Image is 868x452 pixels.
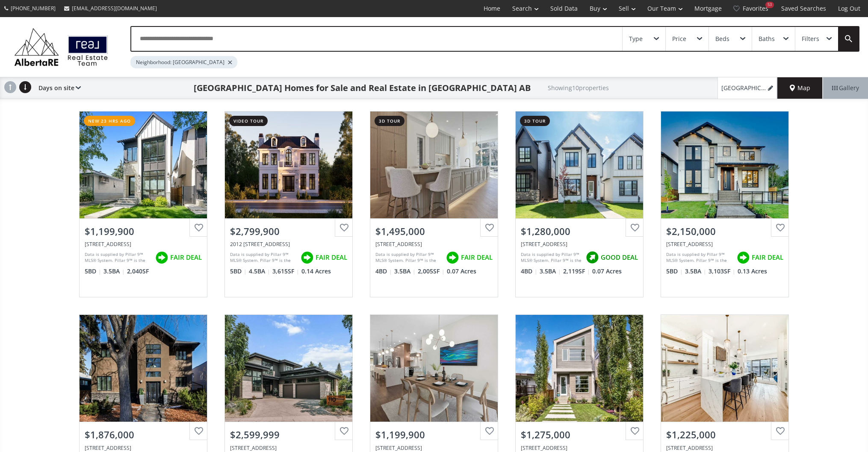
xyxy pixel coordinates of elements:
h2: Showing 10 properties [548,85,609,91]
div: $1,280,000 [521,225,638,238]
div: Data is supplied by Pillar 9™ MLS® System. Pillar 9™ is the owner of the copyright in its MLS® Sy... [230,251,296,264]
div: Filters [802,36,819,42]
span: Map [790,84,810,92]
div: 110 Lissington Drive SW, Calgary, AB T3E 5E3 [230,444,347,452]
span: Gallery [832,84,859,92]
div: $2,150,000 [666,225,783,238]
div: Beds [715,36,729,42]
span: 0.13 Acres [738,267,767,276]
div: Baths [759,36,775,42]
div: 2322 54 Avenue SW, Calgary, AB T3E 1M1 [375,241,493,248]
a: new 23 hrs ago$1,199,900[STREET_ADDRESS]Data is supplied by Pillar 9™ MLS® System. Pillar 9™ is t... [71,103,216,306]
span: 0.07 Acres [592,267,622,276]
div: Map [777,77,823,99]
span: 3.5 BA [540,267,561,276]
img: rating icon [584,249,601,266]
span: 3.5 BA [685,267,706,276]
a: video tour$2,799,9002012 [STREET_ADDRESS]Data is supplied by Pillar 9™ MLS® System. Pillar 9™ is ... [216,103,361,306]
h1: [GEOGRAPHIC_DATA] Homes for Sale and Real Estate in [GEOGRAPHIC_DATA] AB [194,82,531,94]
div: $1,199,900 [85,225,202,238]
img: rating icon [735,249,752,266]
span: FAIR DEAL [316,253,347,262]
img: rating icon [153,249,170,266]
div: Price [672,36,686,42]
span: 4.5 BA [249,267,270,276]
div: 2126A 52 Avenue SW, Calgary, AB T3E 1K3 [375,444,493,452]
div: Data is supplied by Pillar 9™ MLS® System. Pillar 9™ is the owner of the copyright in its MLS® Sy... [666,251,732,264]
span: 0.14 Acres [301,267,331,276]
span: 5 BD [85,267,101,276]
div: $1,495,000 [375,225,493,238]
div: $2,599,999 [230,428,347,441]
div: 2035 55 Avenue SW, Calgary, AB T3E1M5 [666,241,783,248]
div: 53 [765,2,774,8]
span: 5 BD [666,267,683,276]
div: Data is supplied by Pillar 9™ MLS® System. Pillar 9™ is the owner of the copyright in its MLS® Sy... [85,251,151,264]
span: 2,040 SF [127,267,149,276]
div: $1,876,000 [85,428,202,441]
span: 3,103 SF [709,267,735,276]
img: rating icon [298,249,316,266]
img: rating icon [444,249,461,266]
a: 3d tour$1,495,000[STREET_ADDRESS]Data is supplied by Pillar 9™ MLS® System. Pillar 9™ is the owne... [361,103,507,306]
span: 3.5 BA [394,267,416,276]
span: GOOD DEAL [601,253,638,262]
div: Gallery [823,77,868,99]
span: 4 BD [375,267,392,276]
div: Days on site [34,77,81,99]
span: 2,005 SF [418,267,445,276]
a: $2,150,000[STREET_ADDRESS]Data is supplied by Pillar 9™ MLS® System. Pillar 9™ is the owner of th... [652,103,797,306]
span: [EMAIL_ADDRESS][DOMAIN_NAME] [72,5,157,12]
div: $1,225,000 [666,428,783,441]
div: Data is supplied by Pillar 9™ MLS® System. Pillar 9™ is the owner of the copyright in its MLS® Sy... [521,251,582,264]
div: 2135 53 Avenue SW #B, Calgary, AB T3E 1K9 [666,444,783,452]
div: Type [629,36,643,42]
div: Neighborhood: [GEOGRAPHIC_DATA] [130,56,237,68]
span: FAIR DEAL [752,253,783,262]
a: [EMAIL_ADDRESS][DOMAIN_NAME] [60,0,161,16]
span: FAIR DEAL [170,253,202,262]
div: $2,799,900 [230,225,347,238]
span: [PHONE_NUMBER] [11,5,56,12]
span: 3.5 BA [103,267,125,276]
span: 0.07 Acres [447,267,476,276]
div: 2347 53 Avenue SW, Calgary, AB T3E 1L1 [521,241,638,248]
div: $1,275,000 [521,428,638,441]
span: FAIR DEAL [461,253,493,262]
a: [GEOGRAPHIC_DATA] [717,77,777,99]
span: [GEOGRAPHIC_DATA] [721,84,766,92]
div: 2136 53 Avenue SW, Calgary, AB T3E1K8 [521,444,638,452]
div: $1,199,900 [375,428,493,441]
span: 2,119 SF [563,267,590,276]
div: 2012 57 Avenue SW, Calgary, AB T3E 1M9 [230,241,347,248]
img: Logo [10,26,112,68]
div: 2126B 52 Avenue SW, Calgary, AB T3E1K3 [85,241,202,248]
span: 3,615 SF [272,267,299,276]
span: 5 BD [230,267,247,276]
div: Data is supplied by Pillar 9™ MLS® System. Pillar 9™ is the owner of the copyright in its MLS® Sy... [375,251,442,264]
span: 4 BD [521,267,537,276]
div: 38 Lissington Drive SW, Calgary, AB T3E 5E1 [85,444,202,452]
a: 3d tour$1,280,000[STREET_ADDRESS]Data is supplied by Pillar 9™ MLS® System. Pillar 9™ is the owne... [507,103,652,306]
